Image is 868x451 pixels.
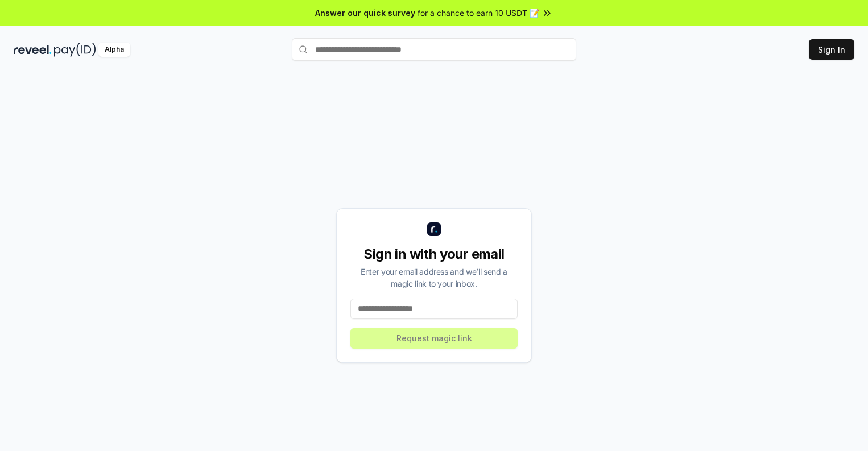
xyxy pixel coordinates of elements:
[350,266,518,289] div: Enter your email address and we’ll send a magic link to your inbox.
[809,39,854,60] button: Sign In
[350,245,518,263] div: Sign in with your email
[98,43,130,57] div: Alpha
[418,7,539,19] span: for a chance to earn 10 USDT 📝
[315,7,415,19] span: Answer our quick survey
[427,222,441,236] img: logo_small
[54,43,96,57] img: pay_id
[14,43,52,57] img: reveel_dark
